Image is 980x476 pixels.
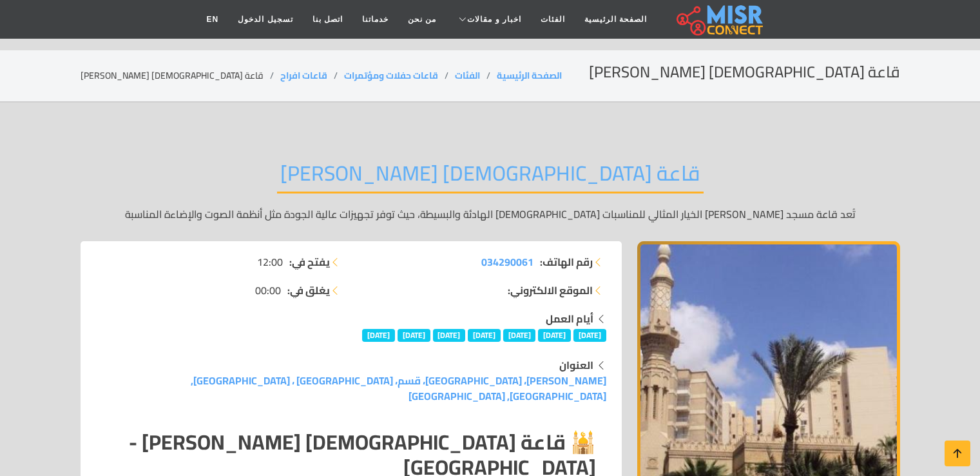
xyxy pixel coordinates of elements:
[303,7,352,32] a: اتصل بنا
[503,329,536,342] span: [DATE]
[81,206,900,222] p: تُعد قاعة مسجد [PERSON_NAME] الخيار المثالي للمناسبات [DEMOGRAPHIC_DATA] الهادئة والبسيطة، حيث تو...
[481,254,533,270] a: 034290061
[546,309,593,328] strong: أيام العمل
[575,7,657,32] a: الصفحة الرئيسية
[446,7,531,32] a: اخبار و مقالات
[280,67,327,84] a: قاعات افراح
[559,355,593,375] strong: العنوان
[289,254,330,270] strong: يفتح في:
[455,67,480,84] a: الفئات
[531,7,575,32] a: الفئات
[398,7,446,32] a: من نحن
[573,329,606,342] span: [DATE]
[589,63,900,82] h2: قاعة [DEMOGRAPHIC_DATA] [PERSON_NAME]
[287,283,330,298] strong: يغلق في:
[433,329,466,342] span: [DATE]
[467,14,521,25] span: اخبار و مقالات
[197,7,229,32] a: EN
[677,3,763,35] img: main.misr_connect
[191,371,606,406] a: [PERSON_NAME]، [GEOGRAPHIC_DATA]، قسم، [GEOGRAPHIC_DATA] ، [GEOGRAPHIC_DATA], [GEOGRAPHIC_DATA], ...
[228,7,302,32] a: تسجيل الدخول
[255,283,281,298] span: 00:00
[508,283,593,298] strong: الموقع الالكتروني:
[344,67,438,84] a: قاعات حفلات ومؤتمرات
[81,69,280,83] li: قاعة [DEMOGRAPHIC_DATA] [PERSON_NAME]
[468,329,501,342] span: [DATE]
[497,67,562,84] a: الصفحة الرئيسية
[257,254,283,270] span: 12:00
[540,254,593,270] strong: رقم الهاتف:
[352,7,398,32] a: خدماتنا
[481,252,533,272] span: 034290061
[362,329,395,342] span: [DATE]
[277,161,704,193] h2: قاعة [DEMOGRAPHIC_DATA] [PERSON_NAME]
[538,329,571,342] span: [DATE]
[398,329,430,342] span: [DATE]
